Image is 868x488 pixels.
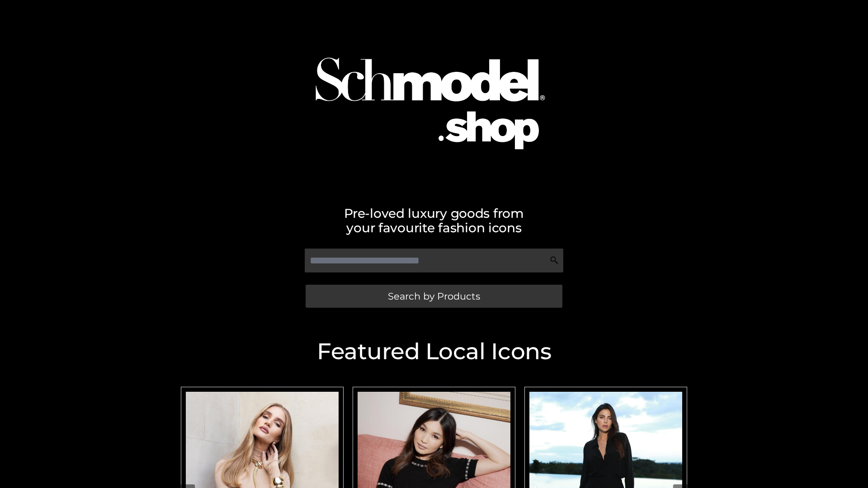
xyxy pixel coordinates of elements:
h2: Featured Local Icons​ [176,340,692,363]
span: Search by Products [388,291,480,301]
h2: Pre-loved luxury goods from your favourite fashion icons [176,206,692,235]
a: Search by Products [306,285,562,308]
img: Search Icon [550,256,559,265]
